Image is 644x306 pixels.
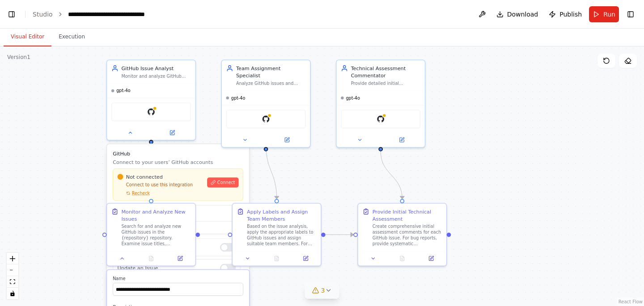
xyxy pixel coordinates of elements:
span: Connect [217,180,235,185]
span: Not connected [126,173,163,180]
span: gpt-4o [116,88,130,94]
div: React Flow controls [7,253,18,299]
p: Update an Issue [118,264,215,272]
span: Recheck [132,190,150,196]
div: Apply Labels and Assign Team MembersBased on the issue analysis, apply the appropriate labels to ... [232,203,321,266]
button: Download [493,6,542,22]
h3: GitHub [113,150,243,157]
div: Provide Initial Technical AssessmentCreate comprehensive initial assessment comments for each Git... [357,203,447,266]
g: Edge from a526f1c2-18d3-40fe-b230-55f6435d6207 to f9d2175b-7d11-4253-ae0b-f28ae8fb145d [263,144,280,199]
g: Edge from 0958d728-d392-4c2f-87fb-b0c80d63216f to 630246ad-b7c1-41a3-a381-56acc33b3cc0 [377,151,406,199]
span: gpt-4o [231,95,245,101]
div: Version 1 [7,54,30,61]
div: Based on the issue analysis, apply the appropriate labels to GitHub issues and assign suitable te... [247,224,317,247]
div: GitHub Issue AnalystMonitor and analyze GitHub issues in the {repository} repository, categorizin... [106,59,196,140]
span: Publish [559,10,582,19]
a: Studio [33,11,53,18]
button: Run [589,6,619,22]
button: No output available [262,254,292,263]
img: GitHub [147,108,155,116]
g: Edge from f9d2175b-7d11-4253-ae0b-f28ae8fb145d to 630246ad-b7c1-41a3-a381-56acc33b3cc0 [326,231,354,238]
span: Run [603,10,615,19]
div: GitHub Issue Analyst [121,65,191,72]
label: Name [113,276,243,281]
nav: breadcrumb [33,10,169,19]
button: zoom out [7,264,18,276]
div: Create comprehensive initial assessment comments for each GitHub issue. For bug reports, provide ... [373,224,442,247]
button: Open in side panel [419,254,443,263]
button: 3 [305,282,339,299]
button: Show right sidebar [624,8,637,21]
span: Download [507,10,538,19]
button: toggle interactivity [7,288,18,299]
button: Open in side panel [267,135,307,144]
div: Provide Initial Technical Assessment [373,208,442,222]
div: Apply Labels and Assign Team Members [247,208,317,222]
button: Execution [51,28,92,46]
div: Analyze GitHub issues and assign appropriate team members based on their expertise, skills, and c... [236,80,306,86]
div: Team Assignment SpecialistAnalyze GitHub issues and assign appropriate team members based on thei... [221,59,310,147]
button: Connect [207,177,238,187]
button: Recheck [118,190,150,196]
span: gpt-4o [346,95,360,101]
button: No output available [387,254,417,263]
button: fit view [7,276,18,288]
button: Publish [545,6,585,22]
div: Technical Assessment CommentatorProvide detailed initial assessment comments on GitHub issues, in... [336,59,425,147]
div: Monitor and analyze GitHub issues in the {repository} repository, categorizing them accurately ba... [121,73,191,79]
div: Provide detailed initial assessment comments on GitHub issues, including reproduction steps for b... [351,80,421,86]
a: React Flow attribution [619,299,643,304]
div: Monitor and Analyze New Issues [121,208,191,222]
p: Connect to your users’ GitHub accounts [113,159,243,166]
div: Search for and analyze new GitHub issues in the {repository} repository. Examine issue titles, de... [121,224,191,247]
button: Visual Editor [4,28,51,46]
button: Open in side panel [293,254,318,263]
p: Create an Issue [118,244,215,251]
div: Team Assignment Specialist [236,65,306,79]
button: No output available [136,254,166,263]
button: Open in side panel [168,254,192,263]
img: GitHub [262,115,270,123]
button: Open in side panel [152,128,193,137]
div: Monitor and Analyze New IssuesSearch for and analyze new GitHub issues in the {repository} reposi... [106,203,196,266]
img: GitHub [377,115,385,123]
div: Technical Assessment Commentator [351,65,421,79]
button: zoom in [7,253,18,264]
button: Open in side panel [381,135,422,144]
span: 3 [321,286,325,295]
button: Show left sidebar [5,8,18,21]
p: Connect to use this integration [118,182,203,188]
